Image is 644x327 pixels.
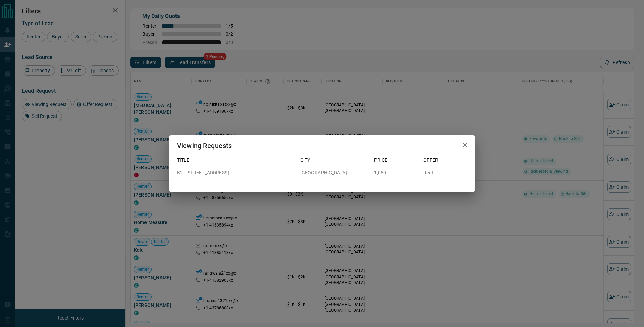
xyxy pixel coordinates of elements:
[300,157,369,164] p: City
[177,157,295,164] p: Title
[177,169,295,176] p: B2 - [STREET_ADDRESS]
[169,135,240,157] h2: Viewing Requests
[423,157,467,164] p: Offer
[374,169,418,176] p: 1,050
[423,169,467,176] p: Rent
[374,157,418,164] p: Price
[300,169,369,176] p: [GEOGRAPHIC_DATA]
